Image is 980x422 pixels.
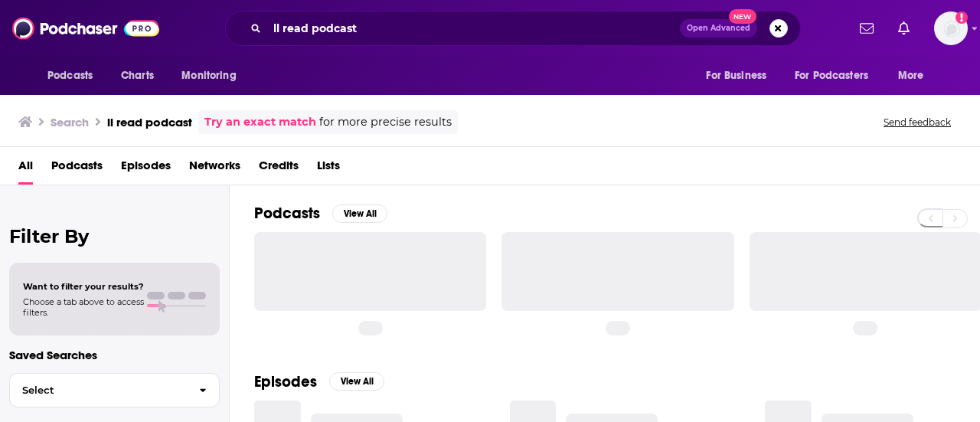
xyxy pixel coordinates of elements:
[332,204,387,223] button: View All
[706,65,766,87] span: For Business
[225,11,801,46] div: Search podcasts, credits, & more...
[111,61,163,90] a: Charts
[319,113,452,131] span: for more precise results
[51,153,103,185] a: Podcasts
[51,115,89,129] h3: Search
[254,372,384,391] a: EpisodesView All
[317,153,340,185] a: Lists
[879,116,955,129] button: Send feedback
[171,61,256,90] button: open menu
[121,65,154,87] span: Charts
[9,348,220,362] p: Saved Searches
[10,385,187,395] span: Select
[680,19,757,38] button: Open AdvancedNew
[934,11,968,45] span: Logged in as eringalloway
[9,373,220,407] button: Select
[259,153,299,185] a: Credits
[887,61,943,90] button: open menu
[181,65,236,87] span: Monitoring
[107,115,192,129] h3: ll read podcast
[254,204,387,223] a: PodcastsView All
[695,61,786,90] button: open menu
[729,9,756,24] span: New
[23,296,144,318] span: Choose a tab above to access filters.
[254,204,320,223] h2: Podcasts
[854,15,880,41] a: Show notifications dropdown
[934,11,968,45] img: User Profile
[12,14,159,43] img: Podchaser - Follow, Share and Rate Podcasts
[254,372,317,391] h2: Episodes
[795,65,868,87] span: For Podcasters
[785,61,890,90] button: open menu
[18,153,33,185] a: All
[955,11,968,24] svg: Add a profile image
[189,153,240,185] a: Networks
[121,153,171,185] a: Episodes
[9,225,220,247] h2: Filter By
[23,281,144,292] span: Want to filter your results?
[892,15,916,41] a: Show notifications dropdown
[37,61,113,90] button: open menu
[934,11,968,45] button: Show profile menu
[898,65,924,87] span: More
[47,65,93,87] span: Podcasts
[267,16,680,41] input: Search podcasts, credits, & more...
[687,25,750,32] span: Open Advanced
[204,113,316,131] a: Try an exact match
[329,372,384,391] button: View All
